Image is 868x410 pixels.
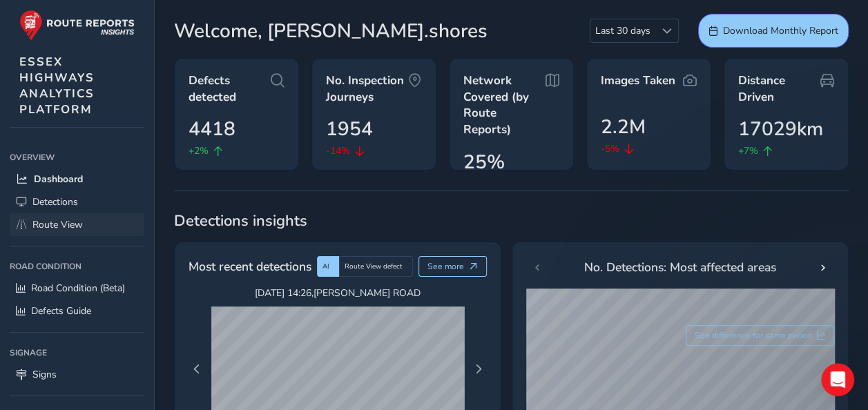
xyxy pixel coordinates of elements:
div: Signage [10,342,144,363]
span: Road Condition (Beta) [31,282,125,295]
iframe: Intercom live chat [821,363,854,396]
a: Defects Guide [10,300,144,322]
span: Route View [32,218,83,231]
span: ESSEX HIGHWAYS ANALYTICS PLATFORM [19,54,95,117]
button: See difference for same period [686,325,835,346]
a: Signs [10,363,144,386]
span: Network Covered (by Route Reports) [463,72,546,138]
a: Route View [10,213,144,236]
span: Defects detected [189,72,271,105]
span: [DATE] 14:26 , [PERSON_NAME] ROAD [211,286,464,300]
span: Download Monthly Report [723,24,838,37]
span: Welcome, [PERSON_NAME].shores [174,17,488,46]
div: Overview [10,147,144,168]
span: Distance Driven [738,72,820,105]
span: 1954 [326,115,373,144]
a: Dashboard [10,168,144,191]
button: Next Page [469,360,488,379]
span: See difference for same period [695,330,812,341]
span: Detections insights [174,211,849,231]
span: Signs [32,368,57,381]
span: -5% [601,141,619,156]
button: Previous Page [187,360,206,379]
span: No. Inspection Journeys [326,72,408,105]
span: 4418 [189,115,235,144]
span: -14% [326,144,350,158]
span: See more [427,261,464,272]
span: Dashboard [34,173,83,186]
a: Detections [10,191,144,213]
span: Images Taken [601,72,675,89]
span: 25% [463,148,505,177]
span: +2% [189,144,209,158]
span: Last 30 days [590,19,655,42]
div: AI [317,256,339,277]
button: Download Monthly Report [698,14,849,48]
img: rr logo [19,10,135,41]
a: Road Condition (Beta) [10,277,144,300]
span: Route View defect [345,262,403,271]
span: Detections [32,195,78,208]
span: AI [322,262,329,271]
span: 2.2M [601,113,646,141]
button: See more [418,256,487,277]
span: 17029km [738,115,823,144]
span: No. Detections: Most affected areas [584,258,776,276]
span: +7% [738,144,758,158]
div: Road Condition [10,256,144,277]
div: Route View defect [339,256,413,277]
span: Defects Guide [31,304,91,318]
span: Most recent detections [189,257,311,275]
